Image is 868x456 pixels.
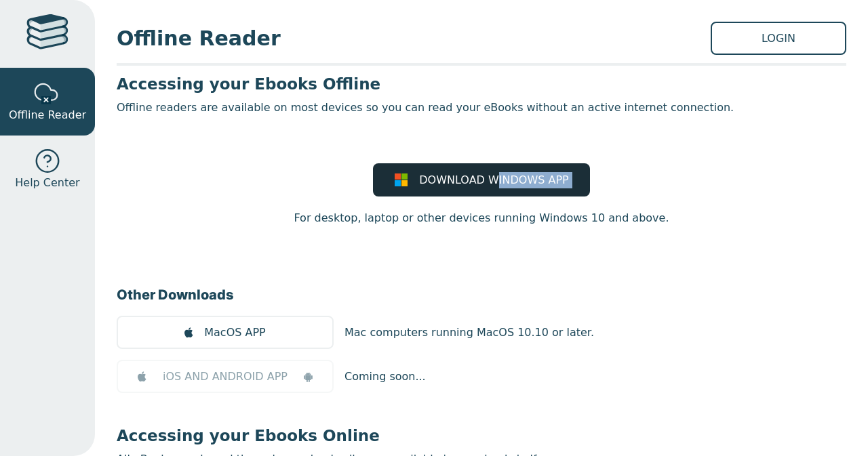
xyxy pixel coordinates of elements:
span: Offline Reader [117,23,711,54]
h3: Other Downloads [117,285,846,305]
h3: Accessing your Ebooks Offline [117,74,846,94]
a: MacOS APP [117,316,334,349]
a: LOGIN [711,22,846,55]
p: For desktop, laptop or other devices running Windows 10 and above. [294,210,669,226]
p: Mac computers running MacOS 10.10 or later. [344,325,594,341]
p: Offline readers are available on most devices so you can read your eBooks without an active inter... [117,100,846,116]
span: iOS AND ANDROID APP [163,369,288,385]
span: Offline Reader [9,107,86,123]
h3: Accessing your Ebooks Online [117,426,846,446]
p: Coming soon... [344,369,426,385]
span: DOWNLOAD WINDOWS APP [419,172,568,188]
a: DOWNLOAD WINDOWS APP [373,163,590,196]
span: MacOS APP [204,325,265,341]
span: Help Center [15,175,79,191]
